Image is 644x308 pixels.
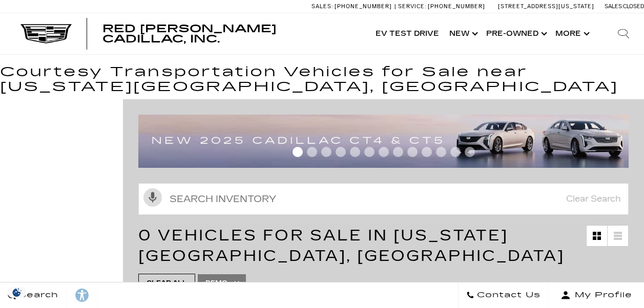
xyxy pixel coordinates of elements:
span: Go to slide 12 [450,147,461,157]
button: More [550,13,593,54]
a: Contact Us [458,282,549,308]
span: Go to slide 9 [407,147,418,157]
input: Search Inventory [138,183,629,215]
a: [STREET_ADDRESS][US_STATE] [498,3,594,10]
span: Go to slide 13 [465,147,475,157]
span: Search [16,288,58,302]
span: Go to slide 3 [321,147,331,157]
span: Go to slide 5 [350,147,360,157]
a: Red [PERSON_NAME] Cadillac, Inc. [102,24,360,44]
span: [PHONE_NUMBER] [335,3,392,10]
a: EV Test Drive [370,13,444,54]
span: Go to slide 10 [422,147,432,157]
img: 2507-july-ct-offer-09 [138,115,636,168]
span: Go to slide 11 [436,147,446,157]
a: New [444,13,481,54]
svg: Click to toggle on voice search [143,188,162,207]
span: Demo [205,277,227,290]
span: 0 Vehicles for Sale in [US_STATE][GEOGRAPHIC_DATA], [GEOGRAPHIC_DATA] [138,226,565,265]
span: Sales: [311,3,333,10]
span: Closed [623,3,644,10]
span: Go to slide 1 [293,147,303,157]
section: Click to Open Cookie Consent Modal [5,287,29,298]
span: Service: [398,3,426,10]
img: Opt-Out Icon [5,287,29,298]
a: Sales: [PHONE_NUMBER] [311,4,394,9]
img: Cadillac Dark Logo with Cadillac White Text [20,24,72,43]
span: Contact Us [474,288,541,302]
span: Sales: [605,3,623,10]
a: Service: [PHONE_NUMBER] [394,4,488,9]
span: Go to slide 8 [393,147,403,157]
span: Go to slide 6 [364,147,375,157]
span: Go to slide 4 [336,147,346,157]
span: My Profile [571,288,632,302]
button: Open user profile menu [549,282,644,308]
span: Go to slide 7 [379,147,389,157]
span: [PHONE_NUMBER] [428,3,485,10]
a: Pre-Owned [481,13,550,54]
span: Red [PERSON_NAME] Cadillac, Inc. [102,23,277,45]
span: Clear All [147,277,187,290]
span: Go to slide 2 [307,147,317,157]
